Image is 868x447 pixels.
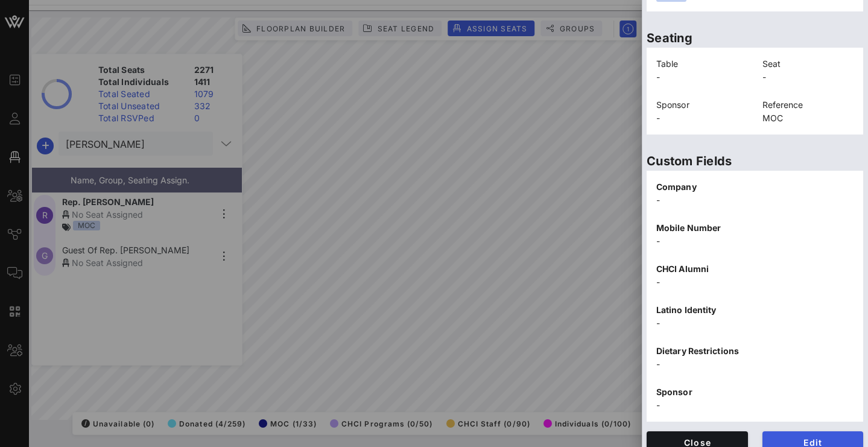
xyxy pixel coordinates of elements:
p: - [656,399,854,412]
p: Company [656,180,854,194]
p: Sponsor [656,385,854,399]
p: - [656,71,748,84]
p: Dietary Restrictions [656,344,854,358]
p: Sponsor [656,98,748,112]
p: - [656,194,854,207]
p: MOC [762,112,854,125]
p: - [656,276,854,289]
p: - [762,71,854,84]
p: Latino Identity [656,303,854,317]
p: Table [656,57,748,71]
p: - [656,235,854,248]
p: - [656,317,854,330]
p: Custom Fields [647,151,863,171]
p: - [656,358,854,371]
p: Seat [762,57,854,71]
p: Mobile Number [656,221,854,235]
p: - [656,112,748,125]
p: CHCI Alumni [656,262,854,276]
p: Seating [647,28,863,48]
p: Reference [762,98,854,112]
